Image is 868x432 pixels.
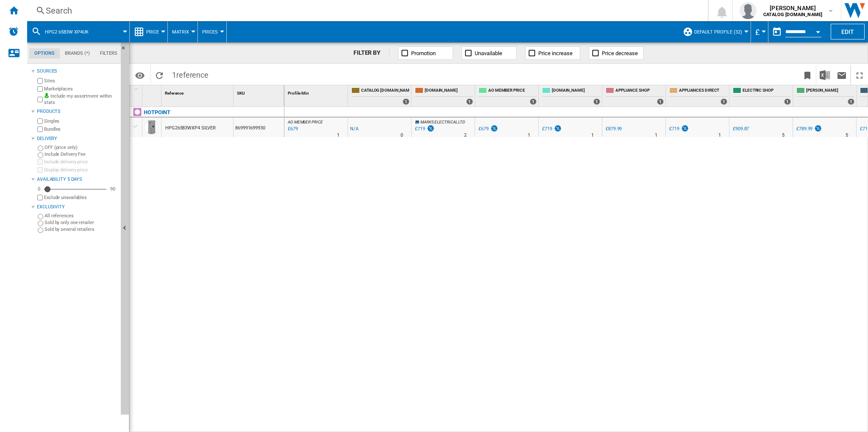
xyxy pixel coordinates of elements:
[426,125,435,132] img: promotionV3.png
[477,125,498,133] div: £679
[44,185,106,194] md-slider: Availability
[144,85,161,98] div: Sort None
[606,126,622,132] div: £879.99
[37,68,117,75] div: Sources
[146,21,163,42] button: Price
[237,91,245,95] span: SKU
[846,131,848,140] div: Delivery Time : 5 days
[718,131,721,140] div: Delivery Time : 1 day
[44,194,117,201] label: Exclude unavailables
[721,98,727,105] div: 1 offers sold by APPLIANCES DIRECT
[538,50,573,56] span: Price increase
[361,87,409,95] span: CATALOG [DOMAIN_NAME]
[763,4,822,12] span: [PERSON_NAME]
[475,50,502,56] span: Unavailable
[398,46,453,60] button: Promotion
[589,46,644,60] button: Price decrease
[740,2,757,19] img: profile.jpg
[479,126,489,132] div: £679
[490,125,498,132] img: promotionV3.png
[45,151,117,157] label: Include Delivery Fee
[751,21,768,42] md-menu: Currency
[755,21,764,42] button: £
[45,21,97,42] button: HPG2 6583W XP4UK
[425,87,473,95] span: [DOMAIN_NAME]
[287,125,298,133] div: Last updated : Tuesday, 12 August 2025 12:05
[403,98,409,105] div: 1 offers sold by CATALOG BEKO.UK
[202,29,218,35] span: Prices
[121,42,129,415] button: Hide
[732,125,749,133] div: £909.87
[8,26,19,36] img: alerts-logo.svg
[796,126,812,132] div: £789.99
[172,21,193,42] button: Matrix
[95,48,122,59] md-tab-item: Filters
[37,135,117,142] div: Delivery
[37,94,43,105] input: Include my assortment within stats
[29,48,60,59] md-tab-item: Options
[477,85,538,107] div: AO MEMBER PRICE 1 offers sold by AO MEMBER PRICE
[31,21,125,42] div: HPG2 6583W XP4UK
[37,86,43,92] input: Marketplaces
[46,5,686,17] div: Search
[151,65,168,85] button: Reload
[202,21,222,42] div: Prices
[466,98,473,105] div: 1 offers sold by AMAZON.CO.UK
[37,176,117,183] div: Availability 5 Days
[44,78,117,84] label: Sites
[165,118,216,138] div: HPG26583WXP4 SILVER
[782,131,785,140] div: Delivery Time : 5 days
[38,221,43,226] input: Sold by only one retailer
[176,70,209,79] span: reference
[37,126,43,132] input: Bundles
[38,146,43,151] input: OFF (price only)
[44,86,117,92] label: Marketplaces
[172,29,189,35] span: Matrix
[144,107,170,118] div: Click to filter on that brand
[163,85,233,98] div: Sort None
[488,87,537,95] span: AO MEMBER PRICE
[679,87,727,95] span: APPLIANCES DIRECT
[848,98,854,105] div: 1 offers sold by JD WILLIAMS
[37,204,117,210] div: Exclusivity
[350,85,411,107] div: CATALOG [DOMAIN_NAME] 1 offers sold by CATALOG BEKO.UK
[604,85,665,107] div: APPLIANCE SHOP 1 offers sold by APPLIANCE SHOP
[235,85,284,98] div: Sort None
[44,93,117,106] label: Include my assortment within stats
[593,98,600,105] div: 1 offers sold by AO.COM
[657,98,664,105] div: 1 offers sold by APPLIANCE SHOP
[415,126,425,132] div: £719
[833,65,850,85] button: Send this report by email
[540,85,602,107] div: [DOMAIN_NAME] 1 offers sold by AO.COM
[44,118,117,124] label: Singles
[286,85,348,98] div: Sort None
[755,28,759,36] span: £
[810,23,826,38] button: Open calendar
[763,12,822,17] b: CATALOG [DOMAIN_NAME]
[38,227,43,233] input: Sold by several retailers
[168,65,213,83] span: 1
[37,159,43,165] input: Include delivery price
[108,186,117,192] div: 90
[694,21,746,42] button: Default profile (32)
[462,46,517,60] button: Unavailable
[591,131,594,140] div: Delivery Time : 1 day
[38,152,43,158] input: Include Delivery Fee
[288,120,323,124] span: AO MEMBER PRICE
[554,125,562,132] img: promotionV3.png
[36,186,42,192] div: 0
[795,125,822,133] div: £789.99
[525,46,580,60] button: Price increase
[45,144,117,151] label: OFF (price only)
[165,91,184,95] span: Reference
[146,29,159,35] span: Price
[44,126,117,132] label: Bundles
[45,226,117,233] label: Sold by several retailers
[816,65,833,85] button: Download in Excel
[121,42,131,58] button: Hide
[464,131,467,140] div: Delivery Time : 2 days
[235,85,284,98] div: SKU Sort None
